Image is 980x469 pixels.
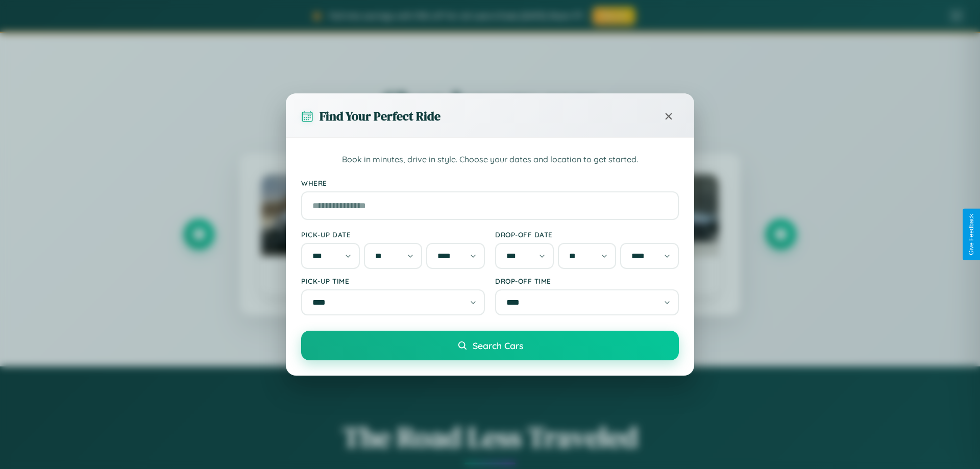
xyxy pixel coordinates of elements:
[301,331,679,360] button: Search Cars
[301,179,679,187] label: Where
[473,340,523,351] span: Search Cars
[301,153,679,166] p: Book in minutes, drive in style. Choose your dates and location to get started.
[495,230,679,239] label: Drop-off Date
[495,277,679,285] label: Drop-off Time
[301,230,485,239] label: Pick-up Date
[320,108,440,125] h3: Find Your Perfect Ride
[301,277,485,285] label: Pick-up Time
